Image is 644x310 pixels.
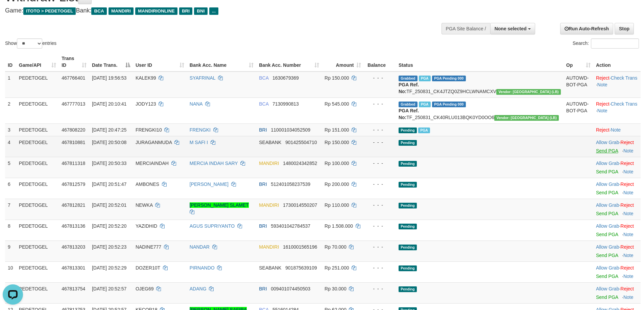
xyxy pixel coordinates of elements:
[136,202,153,208] span: NEWKA
[325,244,347,250] span: Rp 70.000
[396,72,564,98] td: TF_250831_CK4JTZQ0Z9HCLWNAMCXV
[5,199,16,220] td: 7
[59,52,89,72] th: Trans ID: activate to sort column ascending
[16,261,59,282] td: PEDETOGEL
[92,127,126,133] span: [DATE] 20:47:25
[16,97,59,123] td: PEDETOGEL
[5,220,16,241] td: 8
[364,52,396,72] th: Balance
[596,265,619,271] a: Allow Grab
[596,181,619,187] a: Allow Grab
[596,190,618,195] a: Send PGA
[620,202,634,208] a: Reject
[442,23,490,34] div: PGA Site Balance /
[259,127,267,133] span: BRI
[623,169,634,174] a: Note
[399,82,419,94] b: PGA Ref. No:
[62,75,85,81] span: 467766401
[596,294,618,300] a: Send PGA
[597,108,607,113] a: Note
[136,140,172,145] span: JURAGANMUDA
[136,161,169,166] span: MERCIAINDAH
[92,161,126,166] span: [DATE] 20:50:33
[190,202,249,208] a: [PERSON_NAME] SLAMET
[92,140,126,145] span: [DATE] 20:50:08
[271,127,310,133] span: Copy 110001034052509 to clipboard
[92,265,126,271] span: [DATE] 20:52:29
[596,244,619,250] a: Allow Grab
[109,7,134,15] span: MANDIRI
[564,97,593,123] td: AUTOWD-BOT-PGA
[366,160,393,167] div: - - -
[271,181,310,187] span: Copy 512401058237539 to clipboard
[399,182,417,188] span: Pending
[136,265,160,271] span: DOZER10T
[325,127,349,133] span: Rp 151.000
[92,244,126,250] span: [DATE] 20:52:23
[593,136,641,157] td: ·
[259,286,267,291] span: BRI
[366,139,393,146] div: - - -
[190,161,238,166] a: MERCIA INDAH SARY
[16,241,59,261] td: PEDETOGEL
[92,75,126,81] span: [DATE] 19:56:53
[62,265,85,271] span: 467813301
[259,75,268,81] span: BCA
[62,181,85,187] span: 467812579
[596,140,620,145] span: ·
[136,244,161,250] span: NADINE777
[23,7,76,15] span: ITOTO > PEDETOGEL
[399,102,418,107] span: Grabbed
[283,244,317,250] span: Copy 1610001565196 to clipboard
[596,223,620,229] span: ·
[620,181,634,187] a: Reject
[611,75,638,81] a: Check Trans
[194,7,207,15] span: BNI
[325,75,349,81] span: Rp 150.000
[259,140,281,145] span: SEABANK
[623,253,634,258] a: Note
[432,102,466,107] span: PGA Pending
[593,220,641,241] td: ·
[623,274,634,279] a: Note
[399,108,419,120] b: PGA Ref. No:
[597,82,607,87] a: Note
[190,265,215,271] a: PIRNANDO
[418,128,430,133] span: PGA
[593,282,641,303] td: ·
[5,7,423,14] h4: Game: Bank:
[190,286,207,291] a: ADANG
[271,223,310,229] span: Copy 593401042784537 to clipboard
[136,223,157,229] span: YAZIDHID
[133,52,187,72] th: User ID: activate to sort column ascending
[259,223,267,229] span: BRI
[92,101,126,107] span: [DATE] 20:10:41
[366,126,393,133] div: - - -
[5,38,56,49] label: Show entries
[623,190,634,195] a: Note
[283,202,317,208] span: Copy 1730014550207 to clipboard
[564,72,593,98] td: AUTOWD-BOT-PGA
[366,101,393,107] div: - - -
[399,245,417,250] span: Pending
[285,265,317,271] span: Copy 901875639109 to clipboard
[325,161,349,166] span: Rp 100.000
[494,115,559,121] span: Vendor URL: https://dashboard.q2checkout.com/secure
[5,261,16,282] td: 10
[62,101,85,107] span: 467777013
[5,136,16,157] td: 4
[396,52,564,72] th: Status
[16,282,59,303] td: PEDETOGEL
[593,178,641,199] td: ·
[596,202,619,208] a: Allow Grab
[16,178,59,199] td: PEDETOGEL
[496,89,561,95] span: Vendor URL: https://dashboard.q2checkout.com/secure
[325,202,349,208] span: Rp 110.000
[596,202,620,208] span: ·
[366,244,393,250] div: - - -
[190,223,235,229] a: AGUS SUPRIYANTO
[259,265,281,271] span: SEABANK
[366,285,393,292] div: - - -
[620,244,634,250] a: Reject
[16,136,59,157] td: PEDETOGEL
